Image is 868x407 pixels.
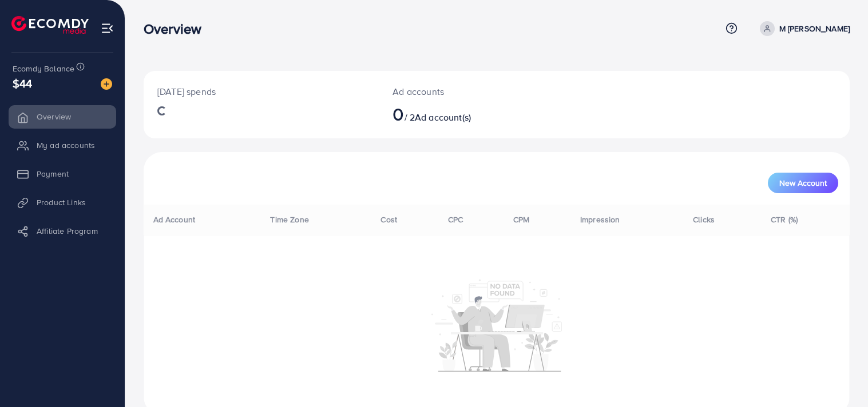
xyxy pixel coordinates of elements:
[13,63,74,74] span: Ecomdy Balance
[393,101,404,127] span: 0
[11,16,89,34] img: logo
[144,21,211,37] h3: Overview
[393,103,542,125] h2: / 2
[101,22,114,35] img: menu
[415,111,471,123] span: Ad account(s)
[393,85,542,98] p: Ad accounts
[779,22,850,35] p: M [PERSON_NAME]
[768,173,838,193] button: New Account
[101,78,112,90] img: image
[755,21,850,36] a: M [PERSON_NAME]
[13,75,32,91] span: $44
[157,85,365,98] p: [DATE] spends
[779,179,827,187] span: New Account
